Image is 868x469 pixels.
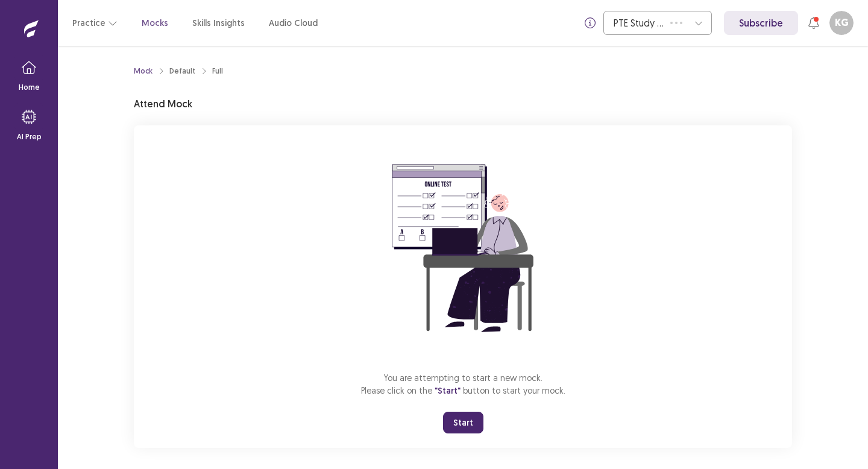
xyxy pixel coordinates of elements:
div: Full [212,66,223,77]
img: attend-mock [354,140,571,357]
p: AI Prep [17,131,42,142]
button: Start [443,412,483,433]
div: PTE Study Centre [614,11,664,34]
p: Attend Mock [134,96,192,111]
button: KG [829,11,854,35]
span: "Start" [435,385,461,396]
p: You are attempting to start a new mock. Please click on the button to start your mock. [361,371,565,397]
button: Practice [72,12,118,34]
a: Mocks [142,17,168,30]
a: Subscribe [724,11,798,35]
a: Mock [134,66,153,77]
button: info [579,12,601,34]
p: Home [19,82,40,93]
div: Default [169,66,195,77]
nav: breadcrumb [134,66,223,77]
a: Skills Insights [192,17,245,30]
a: Audio Cloud [269,17,318,30]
